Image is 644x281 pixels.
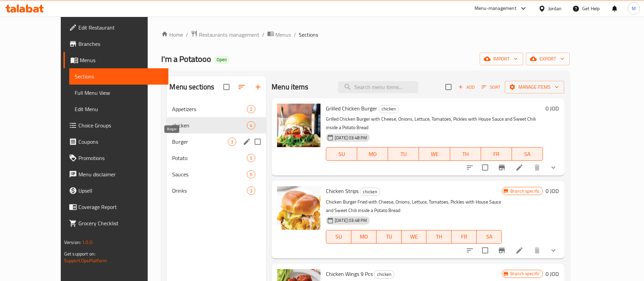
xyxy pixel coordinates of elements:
[391,149,416,159] span: TU
[531,55,564,63] span: export
[172,121,247,129] span: chicken
[63,199,168,215] a: Coverage Report
[80,56,163,64] span: Menus
[494,159,510,176] button: Branch-specific-item
[388,147,419,161] button: TU
[456,82,477,92] span: Add item
[167,182,266,199] div: Drinks3
[63,19,168,36] a: Edit Restaurant
[379,105,399,113] div: chicken
[247,121,255,129] div: items
[172,187,247,195] span: Drinks
[247,106,255,112] span: 2
[480,82,502,92] button: Sort
[78,121,163,129] span: Choice Groups
[78,138,163,146] span: Coupons
[172,105,247,113] span: Appetizers
[379,232,399,242] span: TU
[242,137,252,147] button: edit
[294,31,296,39] li: /
[247,170,255,178] div: items
[549,163,557,172] svg: Show Choices
[277,104,320,147] img: Grilled Chicken Burger
[75,89,163,97] span: Full Menu View
[548,5,562,12] div: Jordan
[462,159,478,176] button: sort-choices
[78,219,163,227] span: Grocery Checklist
[191,30,259,39] a: Restaurants management
[172,170,247,178] span: Sauces
[78,187,163,195] span: Upsell
[161,31,183,39] a: Home
[508,270,542,277] span: Branch specific
[477,82,505,92] span: Sort items
[63,52,168,68] a: Menus
[161,51,211,67] span: I'm a Potatooo
[250,79,266,95] button: Add section
[462,242,478,259] button: sort-choices
[480,53,523,65] button: import
[404,232,424,242] span: WE
[379,105,399,113] span: chicken
[172,138,228,146] span: Burger
[479,232,499,242] span: SA
[69,101,168,117] a: Edit Menu
[477,230,502,244] button: SA
[272,82,309,92] h2: Menu items
[546,104,559,113] h6: 0 JOD
[475,4,516,13] div: Menu-management
[482,83,500,91] span: Sort
[63,166,168,182] a: Menu disclaimer
[214,57,229,63] span: Open
[247,155,255,161] span: 5
[515,246,523,254] a: Edit menu item
[332,135,370,141] span: [DATE] 03:48 PM
[452,230,477,244] button: FR
[354,232,374,242] span: MO
[419,147,450,161] button: WE
[234,79,250,95] span: Sort sections
[161,30,570,39] nav: breadcrumb
[505,81,564,93] button: Manage items
[78,23,163,32] span: Edit Restaurant
[429,232,449,242] span: TH
[545,242,562,259] button: show more
[172,154,247,162] span: Potato
[75,72,163,81] span: Sections
[402,230,427,244] button: WE
[326,103,377,113] span: Grilled Chicken Burger
[228,139,236,145] span: 3
[199,31,259,39] span: Restaurants management
[332,217,370,224] span: [DATE] 03:48 PM
[64,249,95,258] span: Get support on:
[63,215,168,231] a: Grocery Checklist
[515,163,523,172] a: Edit menu item
[75,105,163,113] span: Edit Menu
[485,55,518,63] span: import
[63,182,168,199] a: Upsell
[167,166,266,182] div: Sauces6
[526,53,570,65] button: export
[508,188,542,194] span: Branch specific
[453,149,478,159] span: TH
[351,230,376,244] button: MO
[360,149,385,159] span: MO
[69,68,168,85] a: Sections
[247,188,255,194] span: 3
[456,82,477,92] button: Add
[167,101,266,117] div: Appetizers2
[478,160,492,175] span: Select to update
[374,270,394,278] span: chicken
[63,134,168,150] a: Coupons
[78,40,163,48] span: Branches
[299,31,318,39] span: Sections
[510,83,559,91] span: Manage items
[329,232,349,242] span: SU
[69,85,168,101] a: Full Menu View
[545,159,562,176] button: show more
[360,188,380,196] div: chicken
